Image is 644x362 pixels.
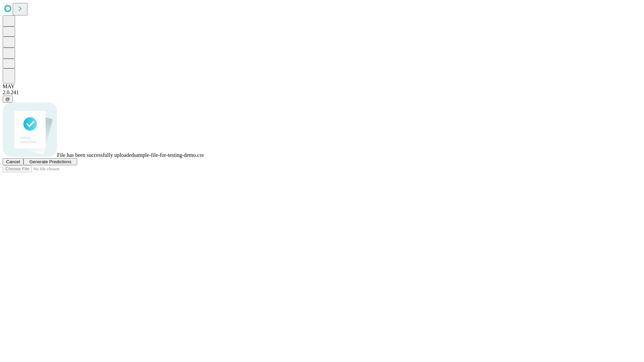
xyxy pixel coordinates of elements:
span: Generate Predictions [29,159,71,164]
div: 2.0.241 [3,89,641,96]
span: @ [5,97,10,102]
button: Cancel [3,158,23,165]
span: Cancel [6,159,20,164]
span: sample-file-for-testing-demo.csv [134,152,204,158]
div: MAY [3,83,641,89]
button: @ [3,96,13,103]
button: Generate Predictions [23,158,77,165]
span: File has been successfully uploaded [57,152,134,158]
